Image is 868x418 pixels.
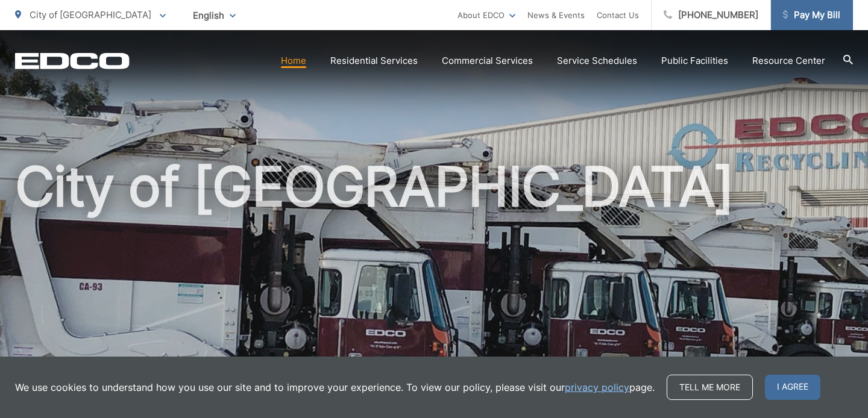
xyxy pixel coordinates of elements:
[667,375,753,400] a: Tell me more
[783,8,840,22] span: Pay My Bill
[442,54,533,68] a: Commercial Services
[565,380,629,395] a: privacy policy
[557,54,637,68] a: Service Schedules
[184,5,245,26] span: English
[15,380,655,395] p: We use cookies to understand how you use our site and to improve your experience. To view our pol...
[330,54,418,68] a: Residential Services
[30,9,151,20] span: City of [GEOGRAPHIC_DATA]
[765,375,820,400] span: I agree
[527,8,585,22] a: News & Events
[752,54,825,68] a: Resource Center
[661,54,728,68] a: Public Facilities
[597,8,639,22] a: Contact Us
[458,8,515,22] a: About EDCO
[15,52,130,69] a: EDCD logo. Return to the homepage.
[281,54,306,68] a: Home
